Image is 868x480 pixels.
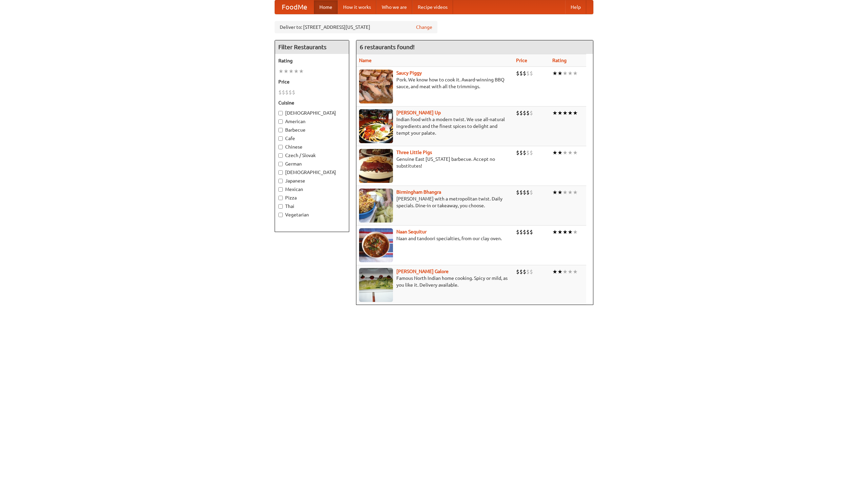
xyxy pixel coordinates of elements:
[519,228,523,236] li: $
[519,109,523,117] li: $
[557,109,563,117] li: ★
[278,68,283,75] li: ★
[376,0,412,14] a: Who we are
[278,179,283,183] input: Japanese
[396,150,432,155] a: Three Little Pigs
[278,194,346,201] label: Pizza
[568,70,573,77] li: ★
[278,186,346,193] label: Mexican
[275,21,437,33] div: Deliver to: [STREET_ADDRESS][US_STATE]
[563,228,568,236] li: ★
[278,127,346,133] label: Barbecue
[530,109,533,117] li: $
[359,268,393,302] img: currygalore.jpg
[526,149,530,156] li: $
[278,128,283,132] input: Barbecue
[278,143,346,150] label: Chinese
[523,149,526,156] li: $
[278,169,346,176] label: [DEMOGRAPHIC_DATA]
[563,109,568,117] li: ★
[416,24,432,31] a: Change
[563,70,568,77] li: ★
[359,235,511,242] p: Naan and tandoori specialties, from our clay oven.
[519,149,523,156] li: $
[278,135,346,142] label: Cafe
[519,70,523,77] li: $
[396,229,427,234] b: Naan Sequitur
[278,187,283,192] input: Mexican
[563,149,568,156] li: ★
[552,189,557,196] li: ★
[523,70,526,77] li: $
[573,189,578,196] li: ★
[292,89,295,96] li: $
[278,118,346,125] label: American
[278,145,283,149] input: Chinese
[278,160,346,167] label: German
[359,275,511,288] p: Famous North Indian home cooking. Spicy or mild, as you like it. Delivery available.
[338,0,376,14] a: How it works
[530,189,533,196] li: $
[557,189,563,196] li: ★
[278,119,283,124] input: American
[359,58,372,63] a: Name
[563,268,568,275] li: ★
[516,228,519,236] li: $
[278,99,346,106] h5: Cuisine
[278,111,283,115] input: [DEMOGRAPHIC_DATA]
[573,109,578,117] li: ★
[278,211,346,218] label: Vegetarian
[278,170,283,175] input: [DEMOGRAPHIC_DATA]
[278,89,282,96] li: $
[359,156,511,169] p: Genuine East [US_STATE] barbecue. Accept no substitutes!
[278,152,346,159] label: Czech / Slovak
[526,268,530,275] li: $
[278,153,283,158] input: Czech / Slovak
[557,149,563,156] li: ★
[526,109,530,117] li: $
[526,228,530,236] li: $
[552,109,557,117] li: ★
[523,228,526,236] li: $
[568,268,573,275] li: ★
[530,70,533,77] li: $
[557,228,563,236] li: ★
[278,213,283,217] input: Vegetarian
[563,189,568,196] li: ★
[283,68,289,75] li: ★
[359,195,511,209] p: [PERSON_NAME] with a metropolitan twist. Daily specials. Dine-in or takeaway, you choose.
[396,189,441,195] a: Birmingham Bhangra
[359,149,393,183] img: littlepigs.jpg
[523,189,526,196] li: $
[299,68,304,75] li: ★
[530,268,533,275] li: $
[278,196,283,200] input: Pizza
[278,110,346,116] label: [DEMOGRAPHIC_DATA]
[573,228,578,236] li: ★
[278,57,346,64] h5: Rating
[396,70,422,76] b: Saucy Piggy
[516,109,519,117] li: $
[519,189,523,196] li: $
[565,0,586,14] a: Help
[285,89,289,96] li: $
[530,228,533,236] li: $
[557,268,563,275] li: ★
[516,149,519,156] li: $
[289,89,292,96] li: $
[278,204,283,209] input: Thai
[552,149,557,156] li: ★
[359,228,393,262] img: naansequitur.jpg
[516,268,519,275] li: $
[516,58,527,63] a: Price
[552,268,557,275] li: ★
[396,110,441,115] a: [PERSON_NAME] Up
[282,89,285,96] li: $
[294,68,299,75] li: ★
[552,58,567,63] a: Rating
[396,269,449,274] a: [PERSON_NAME] Galore
[278,177,346,184] label: Japanese
[278,162,283,166] input: German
